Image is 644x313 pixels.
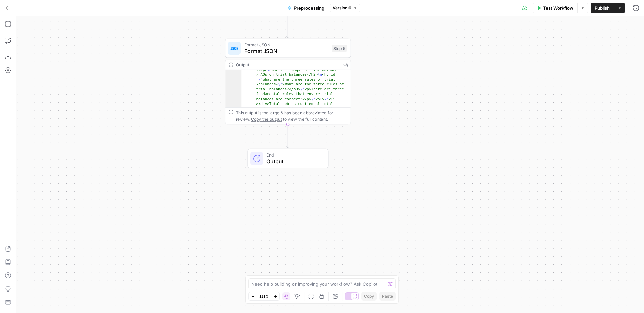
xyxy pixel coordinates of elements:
g: Edge from step_6 to step_5 [287,14,289,38]
span: Version 6 [333,5,351,11]
div: Format JSONFormat JSONStep 5Output .</p>\n<h2 id=\"faqs-on-trial-balances\" >FAQs on trial balanc... [225,39,351,125]
span: Format JSON [244,41,329,48]
button: Publish [591,3,614,13]
button: Version 6 [330,4,360,12]
button: Paste [379,292,396,301]
button: Test Workflow [533,3,577,13]
span: Publish [595,5,610,11]
span: End [266,151,322,158]
button: Copy [361,292,377,301]
div: EndOutput [225,149,351,168]
span: Paste [382,293,393,299]
div: This output is too large & has been abbreviated for review. to view the full content. [236,109,347,122]
span: Preprocessing [294,5,324,11]
span: Format JSON [244,47,329,55]
button: Preprocessing [284,3,328,13]
span: Test Workflow [543,5,573,11]
span: Copy the output [251,117,282,122]
span: 121% [259,294,269,299]
div: Step 5 [332,45,347,52]
div: Output [236,62,338,68]
span: Output [266,157,322,165]
span: Copy [364,293,374,299]
g: Edge from step_5 to end [287,124,289,148]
